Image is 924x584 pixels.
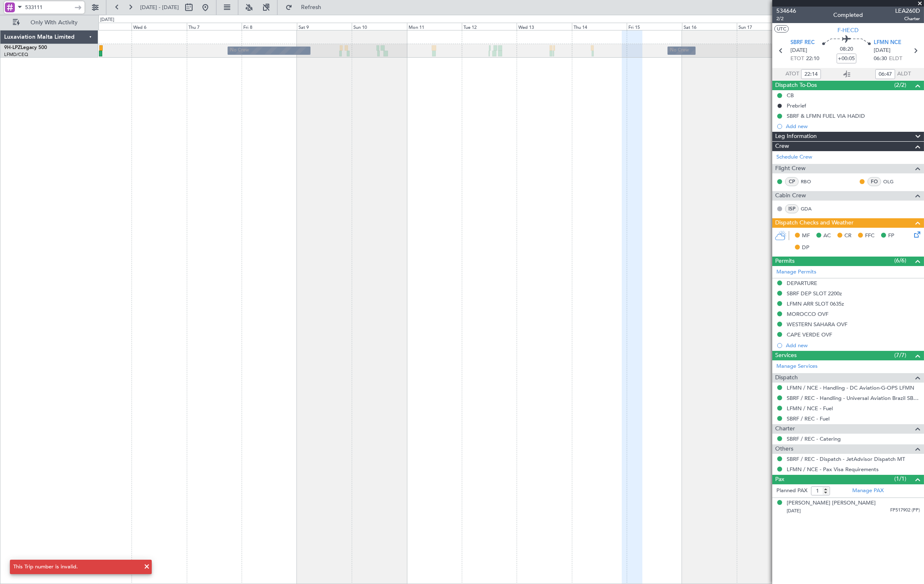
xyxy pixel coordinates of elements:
div: SBRF DEP SLOT 2200z [787,290,842,297]
span: 06:30 [874,55,887,63]
div: Thu 14 [572,23,627,30]
div: CAPE VERDE OVF [787,331,832,338]
span: Permits [775,257,795,266]
input: Trip Number [25,1,73,14]
div: Tue 12 [462,23,517,30]
a: 9H-LPZLegacy 500 [4,45,47,50]
a: Schedule Crew [776,153,812,161]
span: AC [823,232,831,240]
div: Sun 10 [352,23,407,30]
span: ELDT [889,55,902,63]
span: [DATE] [874,47,891,55]
span: 534646 [776,7,796,15]
span: Dispatch Checks and Weather [775,218,853,228]
div: LFMN ARR SLOT 0635z [787,300,844,307]
span: Refresh [294,5,329,10]
span: SBRF REC [790,39,815,47]
div: CP [785,177,799,186]
div: Fri 8 [242,23,296,30]
a: LFMN / NCE - Fuel [787,405,833,412]
div: DEPARTURE [787,280,817,287]
a: SBRF / REC - Handling - Universal Aviation Brazil SBRF / REC [787,395,920,402]
div: FO [868,177,881,186]
span: CR [844,232,851,240]
a: LFMN / NCE - Handling - DC Aviation-G-OPS LFMN [787,384,914,391]
div: Add new [786,123,920,130]
a: LFMD/CEQ [4,51,28,58]
span: Charter [775,424,795,434]
a: LFMN / NCE - Pax Visa Requirements [787,466,879,473]
span: ATOT [785,70,799,78]
span: ETOT [790,55,804,63]
input: --:-- [801,69,821,79]
span: 22:10 [806,55,819,63]
span: Charter [895,15,920,22]
span: F-HECD [838,26,859,35]
span: Cabin Crew [775,191,806,201]
input: --:-- [875,69,895,79]
span: Only With Activity [21,20,87,26]
button: UTC [774,25,789,33]
span: Services [775,351,797,360]
span: DP [802,244,809,252]
div: Fri 15 [627,23,682,30]
div: Thu 7 [187,23,242,30]
span: Crew [775,142,789,151]
div: ISP [785,204,799,213]
span: Pax [775,475,784,484]
div: Wed 13 [517,23,571,30]
span: FFC [865,232,875,240]
div: WESTERN SAHARA OVF [787,321,847,328]
div: SBRF & LFMN FUEL VIA HADID [787,112,865,119]
div: Sat 9 [297,23,352,30]
span: FP517902 (PP) [890,507,920,514]
a: Manage Services [776,362,818,371]
span: LFMN NCE [874,39,901,47]
span: Leg Information [775,132,817,141]
a: GDA [801,205,819,213]
label: Planned PAX [776,487,807,495]
span: [DATE] [787,508,801,514]
span: ALDT [897,70,911,78]
span: FP [888,232,894,240]
div: No Crew [230,44,249,57]
a: SBRF / REC - Catering [787,435,841,442]
div: MOROCCO OVF [787,311,828,318]
div: Add new [786,342,920,349]
span: LEA260D [895,7,920,15]
div: Prebrief [787,102,806,109]
a: RBO [801,178,819,185]
button: Refresh [282,1,331,14]
div: [PERSON_NAME] [PERSON_NAME] [787,499,876,507]
div: Tue 5 [77,23,132,30]
span: (2/2) [894,81,906,89]
span: [DATE] - [DATE] [140,4,179,11]
span: MF [802,232,810,240]
div: Sun 17 [737,23,792,30]
span: (1/1) [894,474,906,483]
span: 08:20 [840,45,853,54]
a: Manage PAX [852,487,884,495]
span: Flight Crew [775,164,806,173]
div: Completed [833,11,863,20]
a: OLG [883,178,902,185]
div: [DATE] [100,16,114,23]
div: No Crew [670,44,689,57]
div: This Trip number is invalid. [13,563,139,571]
div: CB [787,92,794,99]
span: 9H-LPZ [4,45,21,50]
span: Dispatch [775,373,798,383]
div: Sat 16 [682,23,737,30]
a: SBRF / REC - Dispatch - JetAdvisor Dispatch MT [787,456,905,463]
a: SBRF / REC - Fuel [787,415,830,422]
span: 2/2 [776,15,796,22]
span: (6/6) [894,256,906,265]
button: Only With Activity [9,16,89,29]
div: Wed 6 [132,23,186,30]
div: Mon 11 [407,23,462,30]
span: (7/7) [894,351,906,360]
span: [DATE] [790,47,807,55]
span: Dispatch To-Dos [775,81,817,90]
a: Manage Permits [776,268,816,276]
span: Others [775,444,793,454]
